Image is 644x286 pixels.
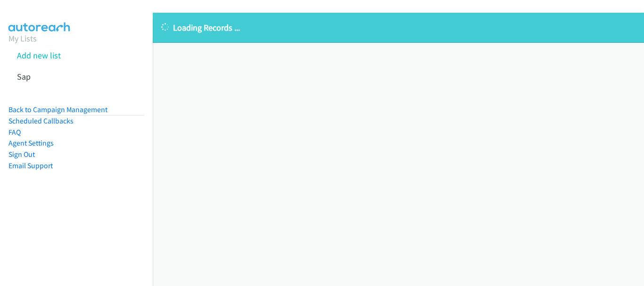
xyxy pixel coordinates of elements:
[8,161,53,170] a: Email Support
[8,116,74,125] a: Scheduled Callbacks
[17,50,61,61] a: Add new list
[8,128,21,137] a: FAQ
[17,71,31,82] a: Sap
[8,150,35,159] a: Sign Out
[8,139,54,147] a: Agent Settings
[8,105,107,114] a: Back to Campaign Management
[161,21,636,34] p: Loading Records ...
[8,33,37,44] a: My Lists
